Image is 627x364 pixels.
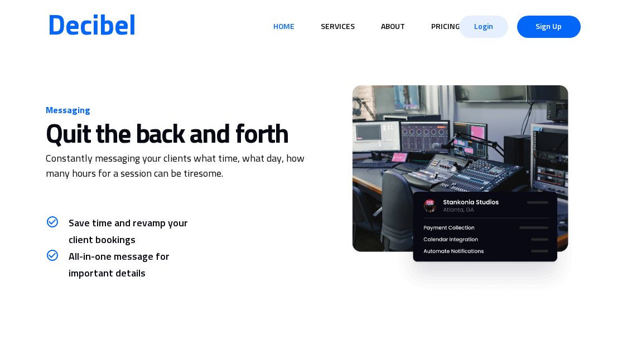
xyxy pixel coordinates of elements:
p: Messaging [46,103,90,118]
img: Messaging [352,67,581,317]
p: Save time and revamp your client bookings [69,215,195,249]
a: Login [455,11,513,43]
p: Quit the back and forth [46,118,288,152]
a: Sign Up [517,16,581,38]
p: All-in-one message for important details [69,249,195,282]
a: Pricing [427,16,465,37]
a: Decibel [47,13,136,40]
a: Sign Up [513,11,585,43]
span: Sign Up [526,16,572,38]
a: Login [459,16,508,38]
p: Constantly messaging your clients what time, what day, how many hours for a session can be tiresome. [46,152,310,182]
a: About [377,16,409,37]
span: Login [468,16,499,38]
a: Services [316,16,359,37]
a: Home [269,16,299,37]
